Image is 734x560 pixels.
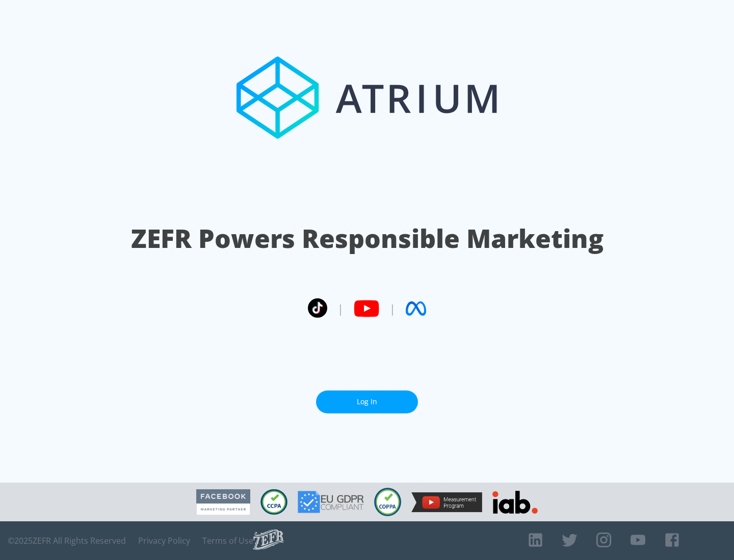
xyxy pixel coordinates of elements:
h1: ZEFR Powers Responsible Marketing [131,221,604,256]
span: | [337,301,344,316]
img: Facebook Marketing Partner [196,489,250,515]
img: COPPA Compliant [374,488,401,516]
img: CCPA Compliant [260,489,287,515]
img: GDPR Compliant [298,491,364,513]
a: Log In [316,390,418,413]
img: IAB [492,491,538,514]
span: | [389,301,396,316]
img: YouTube Measurement Program [411,492,482,512]
a: Terms of Use [202,536,253,546]
a: Privacy Policy [138,536,190,546]
span: © 2025 ZEFR All Rights Reserved [8,536,126,546]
